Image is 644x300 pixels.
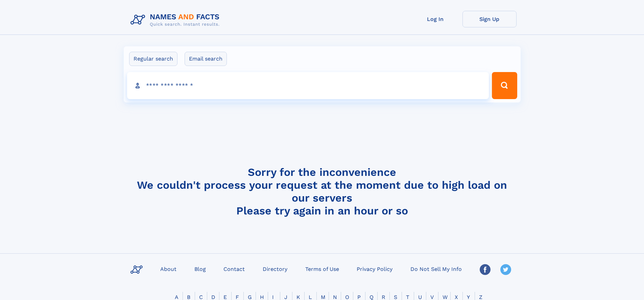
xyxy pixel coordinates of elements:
a: Log In [408,11,462,27]
a: Privacy Policy [354,264,395,274]
a: Do Not Sell My Info [408,264,464,274]
h4: Sorry for the inconvenience We couldn't process your request at the moment due to high load on ou... [128,166,517,217]
a: Terms of Use [303,264,342,274]
img: Logo Names and Facts [128,11,225,29]
label: Regular search [129,52,177,66]
button: Search Button [492,72,517,99]
a: About [158,264,179,274]
img: Facebook [480,264,491,275]
a: Contact [221,264,247,274]
label: Email search [185,52,227,66]
a: Sign Up [462,11,517,27]
a: Blog [192,264,209,274]
input: search input [127,72,489,99]
a: Directory [260,264,290,274]
img: Twitter [500,264,511,275]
